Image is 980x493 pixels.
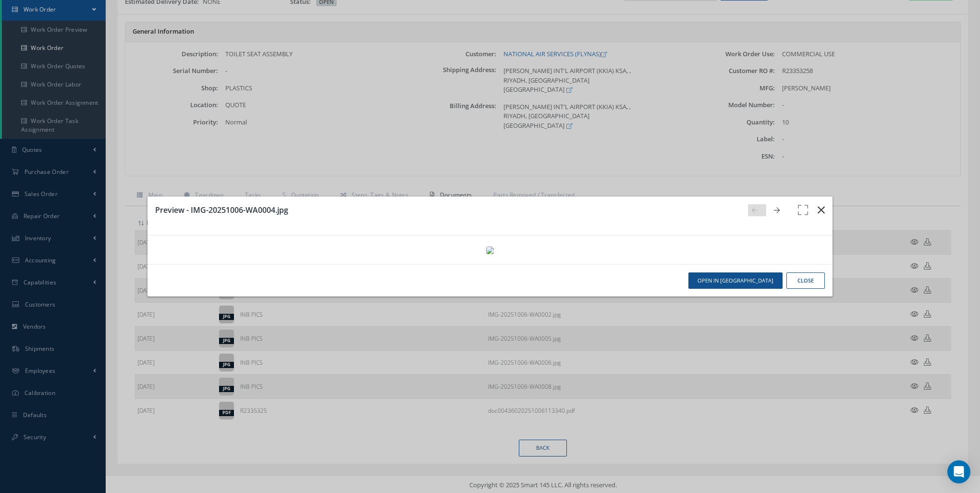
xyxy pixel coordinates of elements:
[688,272,783,289] button: Open in [GEOGRAPHIC_DATA]
[786,272,825,289] button: Close
[486,246,494,254] img: asset
[155,204,740,216] h3: Preview - IMG-20251006-WA0004.jpg
[770,204,788,216] a: Go Next
[947,460,970,483] div: Open Intercom Messenger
